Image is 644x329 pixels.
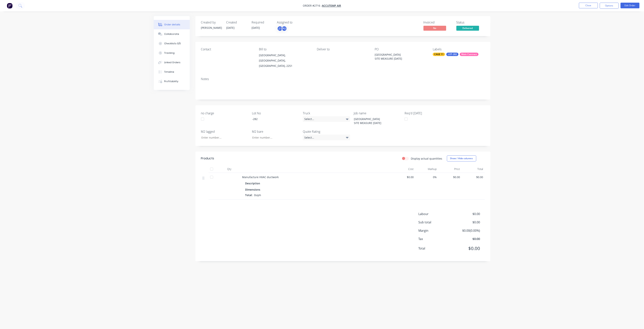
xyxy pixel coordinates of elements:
[277,26,287,31] button: jTPO
[621,3,639,8] button: Edit Order
[259,48,311,51] div: Bill to
[456,26,479,31] button: Delivered
[164,51,175,55] div: Tracking
[600,3,619,9] button: Options
[252,129,299,134] label: M2 bare
[164,61,180,64] div: Linked Orders
[154,29,190,39] button: Collaborate
[303,135,350,140] div: Select...
[303,111,350,115] label: Truck
[579,3,598,8] button: Close
[277,26,283,31] div: jT
[252,21,273,24] div: Required
[7,3,12,9] img: Factory
[452,220,480,225] span: $0.00
[201,156,214,161] div: Products
[419,220,452,225] span: Sub total
[249,116,296,122] div: -282
[164,42,181,45] div: Checklists 0/0
[415,165,438,173] div: Markup
[354,111,401,115] label: Job name
[164,80,178,83] div: Profitability
[456,21,485,24] div: Status
[164,70,174,74] div: Timeline
[392,165,415,173] div: Cost
[303,4,322,8] span: Order #2716 -
[452,212,480,216] span: $0.00
[164,32,179,36] div: Collaborate
[154,20,190,29] button: Order details
[252,111,299,115] label: Lot No
[419,246,452,251] span: Total
[438,165,462,173] div: Price
[245,181,262,186] div: Description
[201,111,248,115] label: no charge
[423,21,452,24] div: Invoiced
[456,26,479,30] span: Delivered
[417,175,437,179] span: 0%
[218,165,241,173] div: Qty
[201,129,248,134] label: M2 lagged
[281,26,287,31] div: PO
[154,67,190,77] button: Timeline
[249,135,299,140] input: Enter number...
[226,21,247,24] div: Created
[375,53,422,61] div: [GEOGRAPHIC_DATA] SITE MEASURE [DATE]
[433,48,485,51] div: Labels
[419,237,452,241] span: Tax
[317,48,369,51] div: Deliver to
[452,237,480,241] span: $0.00
[405,111,452,115] label: Req'd [DATE]
[201,26,222,30] div: [PERSON_NAME]
[463,175,483,179] span: $0.00
[423,26,446,30] span: No
[440,175,460,179] span: $0.00
[198,135,248,140] input: Enter number...
[154,77,190,86] button: Profitability
[419,228,452,233] span: Margin
[322,4,341,8] a: Accutemp Air
[452,228,480,233] span: $0.00 ( 0.00 %)
[433,53,445,56] div: CAGE 11
[303,129,350,134] label: Quote Rating
[277,21,315,24] div: Assigned to
[259,53,311,69] div: [GEOGRAPHIC_DATA], [GEOGRAPHIC_DATA], [GEOGRAPHIC_DATA], 2251
[446,53,458,56] div: LOT-282
[252,26,260,30] span: [DATE]
[411,157,442,161] label: Display actual quantities
[201,48,253,51] div: Contact
[201,21,222,24] div: Created by
[154,58,190,67] button: Linked Orders
[351,116,398,126] div: [GEOGRAPHIC_DATA] SITE MEASURE [DATE]
[375,48,427,51] div: PO
[394,175,414,179] span: $0.00
[242,175,279,179] span: Manufacture HVAC ductwork
[303,116,350,122] div: Select...
[245,188,260,192] span: Dimensions
[461,165,485,173] div: Total
[452,245,480,252] span: $0.00
[164,23,180,26] div: Order details
[419,212,452,216] span: Labour
[460,53,479,56] div: Main Contract
[253,193,263,197] span: 0sqm
[226,26,235,30] span: [DATE]
[154,48,190,58] button: Tracking
[201,77,485,81] div: Notes
[245,193,253,197] span: Total:
[154,39,190,48] button: Checklists 0/0
[447,155,476,161] button: Show / Hide columns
